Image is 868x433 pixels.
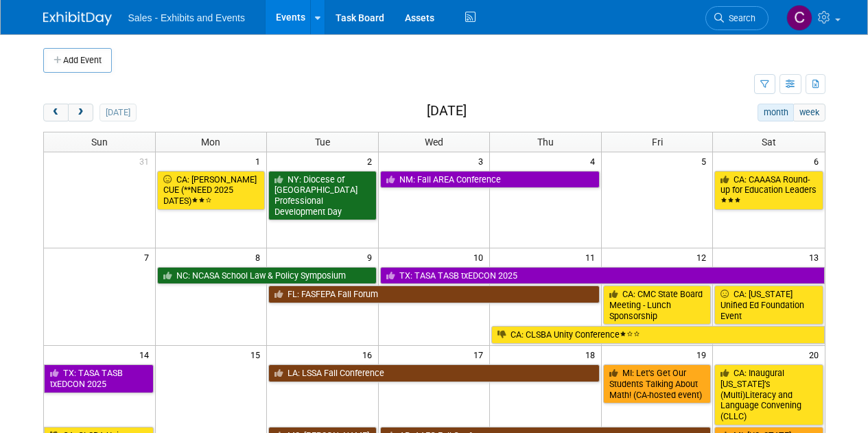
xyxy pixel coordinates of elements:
span: Search [724,13,755,23]
img: ExhibitDay [43,12,112,25]
a: CA: CAAASA Round-up for Education Leaders [714,171,823,210]
span: 17 [472,346,489,363]
span: 18 [584,346,601,363]
a: CA: [PERSON_NAME] CUE (**NEED 2025 DATES) [157,171,266,210]
span: Wed [425,137,443,148]
span: 13 [808,248,825,266]
button: Add Event [43,48,112,73]
button: prev [43,104,69,121]
span: 14 [138,346,155,363]
span: 31 [138,152,155,169]
a: CA: Inaugural [US_STATE]’s (Multi)Literacy and Language Convening (CLLC) [714,364,823,425]
span: 19 [695,346,712,363]
span: Sun [91,137,108,148]
a: TX: TASA TASB txEDCON 2025 [380,267,825,285]
span: 12 [695,248,712,266]
button: week [793,104,825,121]
a: NY: Diocese of [GEOGRAPHIC_DATA] Professional Development Day [268,171,377,221]
span: 7 [143,248,155,266]
span: 15 [249,346,266,363]
a: MI: Let’s Get Our Students Talking About Math! (CA-hosted event) [603,364,712,403]
span: 2 [366,152,378,169]
span: Sales - Exhibits and Events [128,12,245,23]
span: 16 [361,346,378,363]
span: Thu [537,137,554,148]
button: month [758,104,794,121]
a: Search [705,6,769,30]
a: NC: NCASA School Law & Policy Symposium [157,267,377,285]
button: [DATE] [99,104,136,121]
span: Fri [652,137,663,148]
h2: [DATE] [427,104,467,119]
span: 4 [589,152,601,169]
a: NM: Fall AREA Conference [380,171,600,189]
button: next [68,104,93,121]
span: 3 [477,152,489,169]
span: 20 [808,346,825,363]
a: CA: [US_STATE] Unified Ed Foundation Event [714,285,823,325]
span: Mon [201,137,220,148]
span: 11 [584,248,601,266]
span: 1 [254,152,266,169]
span: 9 [366,248,378,266]
span: Sat [762,137,776,148]
span: 8 [254,248,266,266]
span: 6 [812,152,825,169]
a: FL: FASFEPA Fall Forum [268,285,600,303]
a: LA: LSSA Fall Conference [268,364,600,382]
a: CA: CLSBA Unity Conference [491,326,824,344]
a: CA: CMC State Board Meeting - Lunch Sponsorship [603,285,712,325]
span: Tue [315,137,330,148]
img: Christine Lurz [786,5,812,31]
a: TX: TASA TASB txEDCON 2025 [44,364,154,393]
span: 10 [472,248,489,266]
span: 5 [700,152,712,169]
